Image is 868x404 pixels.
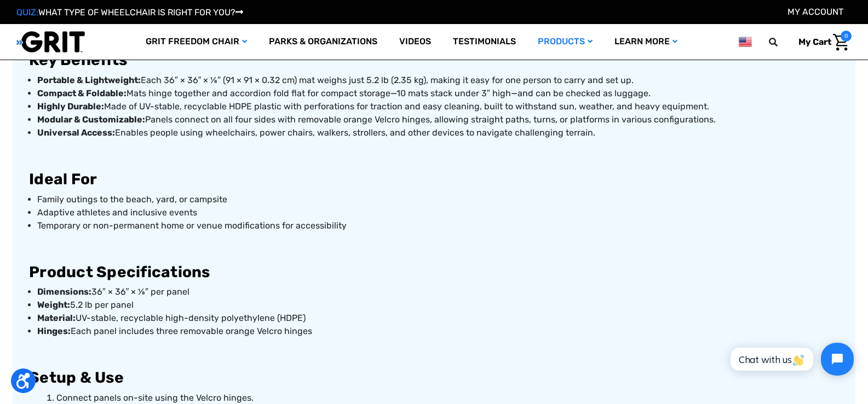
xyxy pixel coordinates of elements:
[790,31,852,54] a: Cart with 0 items
[798,37,831,47] span: My Cart
[718,333,863,385] iframe: Tidio Chat
[37,127,115,138] strong: Universal Access:
[37,75,141,85] strong: Portable & Lightweight:
[37,313,76,323] strong: Material:
[739,35,752,49] img: us.png
[603,24,688,60] a: Learn More
[833,34,849,51] img: Cart
[29,170,97,188] strong: Ideal For
[29,263,210,281] strong: Product Specifications
[774,31,790,54] input: Search
[388,24,442,60] a: Videos
[37,298,839,312] p: 5.2 lb per panel
[16,7,243,17] a: QUIZ:WHAT TYPE OF WHEELCHAIR IS RIGHT FOR YOU?
[37,300,70,310] strong: Weight:
[135,24,258,60] a: GRIT Freedom Chair
[16,31,85,53] img: GRIT All-Terrain Wheelchair and Mobility Equipment
[37,312,839,325] p: UV-stable, recyclable high-density polyethylene (HDPE)
[37,206,839,219] p: Adaptive athletes and inclusive events
[37,219,839,232] p: Temporary or non-permanent home or venue modifications for accessibility
[442,24,527,60] a: Testimonials
[258,24,388,60] a: Parks & Organizations
[841,31,852,42] span: 0
[37,101,104,112] strong: Highly Durable:
[37,325,839,338] p: Each panel includes three removable orange Velcro hinges
[37,88,127,98] strong: Compact & Foldable:
[37,87,839,100] p: Mats hinge together and accordion fold flat for compact storage—10 mats stack under 3″ high—and c...
[37,114,145,125] strong: Modular & Customizable:
[16,7,38,17] span: QUIZ:
[37,286,91,297] strong: Dimensions:
[37,285,839,298] p: 36″ × 36″ × ⅛″ per panel
[37,100,839,113] p: Made of UV-stable, recyclable HDPE plastic with perforations for traction and easy cleaning, buil...
[37,193,839,206] p: Family outings to the beach, yard, or campsite
[527,24,603,60] a: Products
[37,74,839,87] p: Each 36″ × 36″ × ⅛″ (91 × 91 × 0.32 cm) mat weighs just 5.2 lb (2.35 kg), making it easy for one ...
[37,326,71,336] strong: Hinges:
[37,113,839,126] p: Panels connect on all four sides with removable orange Velcro hinges, allowing straight paths, tu...
[787,7,843,17] a: Account
[37,126,839,139] p: Enables people using wheelchairs, power chairs, walkers, strollers, and other devices to navigate...
[29,368,124,387] strong: Setup & Use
